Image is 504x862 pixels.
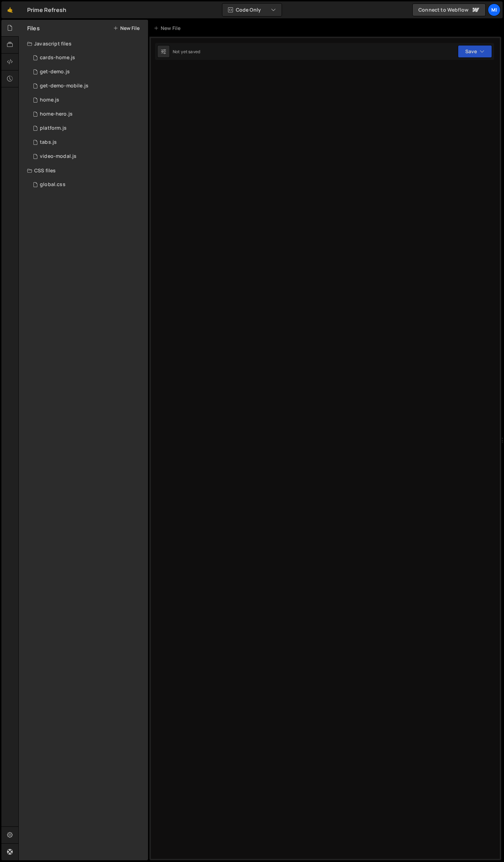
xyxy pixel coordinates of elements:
[27,121,148,135] div: 16983/46739.js
[40,97,59,103] div: home.js
[40,153,76,160] div: video-modal.js
[27,51,148,65] div: 16983/47432.js
[27,79,148,93] div: 16983/46693.js
[488,4,500,16] a: Mi
[40,125,67,131] div: platform.js
[40,83,88,89] div: get-demo-mobile.js
[222,4,282,16] button: Code Only
[27,93,148,107] div: 16983/46578.js
[173,49,200,55] div: Not yet saved
[458,45,492,58] button: Save
[40,181,66,188] div: global.css
[27,178,148,192] div: 16983/46577.css
[27,6,66,14] div: Prime Refresh
[40,55,75,61] div: cards-home.js
[19,37,148,51] div: Javascript files
[27,135,148,149] div: 16983/46734.js
[40,111,73,117] div: home-hero.js
[27,65,148,79] div: 16983/46692.js
[27,107,148,121] div: 16983/47433.js
[154,25,183,32] div: New File
[1,1,19,18] a: 🤙
[27,24,40,32] h2: Files
[19,164,148,178] div: CSS files
[40,139,57,146] div: tabs.js
[113,25,140,31] button: New File
[412,4,486,16] a: Connect to Webflow
[40,69,70,75] div: get-demo.js
[27,149,148,164] div: 16983/47444.js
